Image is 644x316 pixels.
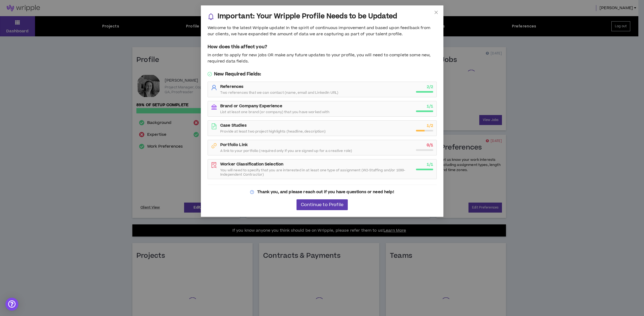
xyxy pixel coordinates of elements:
[296,199,347,210] button: Continue to Profile
[218,12,397,21] h3: Important: Your Wripple Profile Needs to be Updated
[220,142,248,148] strong: Portfolio Link
[5,298,18,311] div: Open Intercom Messenger
[211,143,217,149] span: link
[211,162,217,168] span: file-search
[211,85,217,91] span: user
[250,190,254,194] span: question-circle
[301,202,343,207] span: Continue to Profile
[208,72,212,76] span: check-circle
[220,149,352,153] span: A link to your portfolio (required only If you are signed up for a creative role)
[220,91,338,95] span: Two references that we can contact (name, email and LinkedIn URL)
[426,123,433,129] strong: 1 / 2
[220,161,283,167] strong: Worker Classification Selection
[211,123,217,129] span: file-text
[211,104,217,110] span: bank
[208,13,214,20] span: bell
[220,123,247,128] strong: Case Studies
[434,10,438,15] span: close
[426,103,433,109] strong: 1 / 1
[429,5,443,20] button: Close
[208,52,437,64] div: In order to apply for new jobs OR make any future updates to your profile, you will need to compl...
[426,84,433,90] strong: 2 / 2
[220,103,282,109] strong: Brand or Company Experience
[426,142,433,148] strong: 0 / 1
[208,71,437,77] h5: New Required Fields:
[220,110,329,114] span: List at least one brand (or company) that you have worked with
[220,129,326,134] span: Provide at least two project highlights (headline, description)
[208,25,437,37] div: Welcome to the latest Wripple update! In the spirit of continuous improvement and based upon feed...
[220,84,243,89] strong: References
[208,44,437,50] h5: How does this affect you?
[426,162,433,167] strong: 1 / 1
[257,189,394,195] strong: Thank you, and please reach out if you have questions or need help!
[220,168,413,177] span: You will need to specify that you are interested in at least one type of assignment (W2-Staffing ...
